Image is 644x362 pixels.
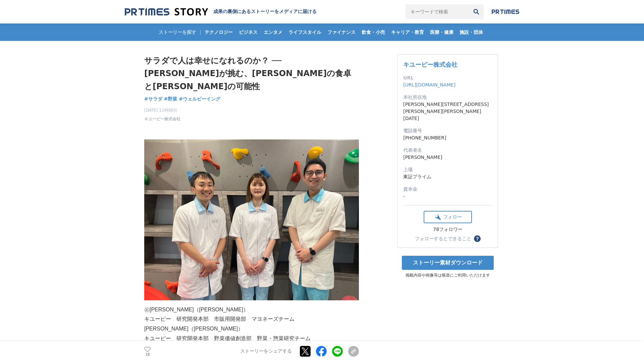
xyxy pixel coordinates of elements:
[474,235,481,242] button: ？
[402,256,494,270] a: ストーリー素材ダウンロード
[144,107,180,113] span: [DATE] 11時00分
[144,54,359,93] h1: サラダで人は幸せになれるのか？ ── [PERSON_NAME]が挑む、[PERSON_NAME]の食卓と[PERSON_NAME]の可能性
[403,173,492,180] dd: 東証プライム
[406,4,469,19] input: キーワードで検索
[240,349,292,355] p: ストーリーをシェアする
[144,139,359,300] img: thumbnail_04ac54d0-6d23-11f0-aa23-a1d248b80383.JPG
[286,23,324,41] a: ライフスタイル
[397,273,498,278] p: 掲載内容や画像等は報道にご利用いただけます
[424,211,472,223] button: フォロー
[325,29,358,35] span: ファイナンス
[325,23,358,41] a: ファイナンス
[424,227,472,233] div: 78フォロワー
[144,116,180,122] a: キユーピー株式会社
[144,314,359,324] p: キユーピー 研究開発本部 市販用開発部 マヨネーズチーム
[492,9,519,14] img: prtimes
[469,4,484,19] button: 検索
[179,96,220,102] span: #ウェルビーイング
[144,324,359,334] p: [PERSON_NAME]（[PERSON_NAME]）
[403,193,492,200] dd: -
[359,23,388,41] a: 飲食・小売
[403,74,492,81] dt: URL
[403,154,492,161] dd: [PERSON_NAME]
[261,23,285,41] a: エンタメ
[261,29,285,35] span: エンタメ
[202,23,235,41] a: テクノロジー
[403,166,492,173] dt: 上場
[144,334,359,344] p: キユーピー 研究開発本部 野菜価値創造部 野菜・惣菜研究チーム
[403,186,492,193] dt: 資本金
[236,29,260,35] span: ビジネス
[457,23,486,41] a: 施設・団体
[403,82,455,87] a: [URL][DOMAIN_NAME]
[179,96,220,103] a: #ウェルビーイング
[125,7,208,16] img: 成果の裏側にあるストーリーをメディアに届ける
[457,29,486,35] span: 施設・団体
[415,236,471,241] div: フォローするとできること
[144,305,359,315] p: ㊧[PERSON_NAME]（[PERSON_NAME]）
[202,29,235,35] span: テクノロジー
[403,61,458,68] a: キユーピー株式会社
[236,23,260,41] a: ビジネス
[403,101,492,122] dd: [PERSON_NAME][STREET_ADDRESS][PERSON_NAME][PERSON_NAME][DATE]
[144,96,162,102] span: #サラダ
[144,353,151,356] p: 18
[213,9,317,15] h2: 成果の裏側にあるストーリーをメディアに届ける
[286,29,324,35] span: ライフスタイル
[144,96,162,103] a: #サラダ
[427,23,456,41] a: 医療・健康
[125,7,317,16] a: 成果の裏側にあるストーリーをメディアに届ける 成果の裏側にあるストーリーをメディアに届ける
[403,134,492,141] dd: [PHONE_NUMBER]
[359,29,388,35] span: 飲食・小売
[164,96,177,103] a: #野菜
[427,29,456,35] span: 医療・健康
[475,236,480,241] span: ？
[388,29,427,35] span: キャリア・教育
[388,23,427,41] a: キャリア・教育
[403,127,492,134] dt: 電話番号
[403,147,492,154] dt: 代表者名
[403,94,492,101] dt: 本社所在地
[164,96,177,102] span: #野菜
